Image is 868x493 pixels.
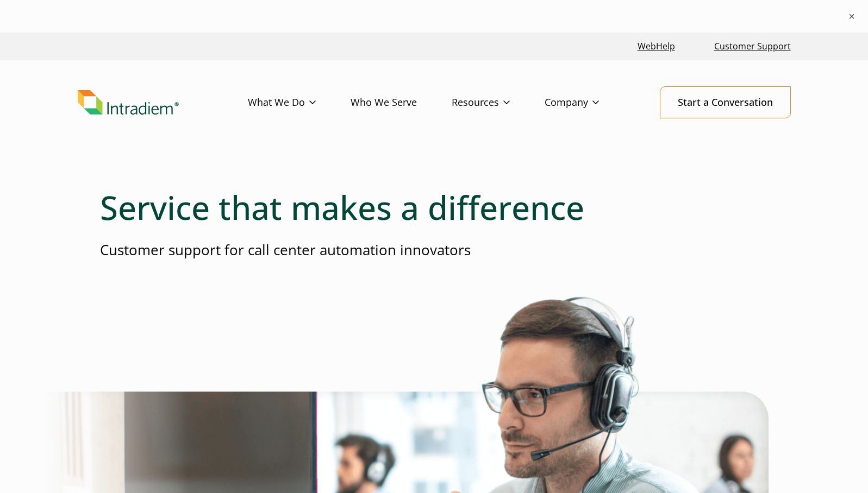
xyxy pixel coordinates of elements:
a: Company [545,87,634,118]
a: What We Do [248,87,351,118]
a: Start a Conversation [660,86,791,118]
p: Customer support for call center automation innovators [100,240,769,260]
button: × [846,11,857,22]
a: Who We Serve [351,87,452,118]
h1: Service that makes a difference [100,188,769,227]
a: Link opens in a new window [633,35,679,58]
a: Customer Support [710,35,795,58]
img: Intradiem [78,90,179,115]
a: Resources [452,87,545,118]
a: Link to homepage of Intradiem [78,90,248,115]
